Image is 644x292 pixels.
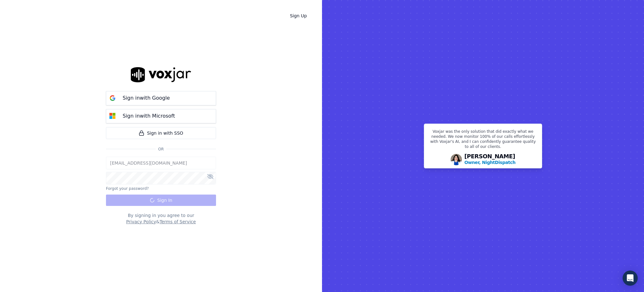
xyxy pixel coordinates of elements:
[106,110,119,122] img: microsoft Sign in button
[156,147,166,152] span: Or
[106,127,216,139] a: Sign in with SSO
[451,154,462,165] img: Avatar
[126,219,156,225] button: Privacy Policy
[106,109,216,123] button: Sign inwith Microsoft
[123,112,175,120] p: Sign in with Microsoft
[106,157,216,169] input: Email
[464,154,516,166] div: [PERSON_NAME]
[106,92,119,104] img: google Sign in button
[123,94,170,102] p: Sign in with Google
[623,271,638,286] div: Open Intercom Messenger
[428,129,538,152] p: Voxjar was the only solution that did exactly what we needed. We now monitor 100% of our calls ef...
[106,212,216,225] div: By signing in you agree to our &
[131,67,191,82] img: logo
[464,159,516,166] p: Owner, NightDispatch
[106,91,216,105] button: Sign inwith Google
[159,219,196,225] button: Terms of Service
[106,186,149,191] button: Forgot your password?
[285,10,312,21] a: Sign Up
